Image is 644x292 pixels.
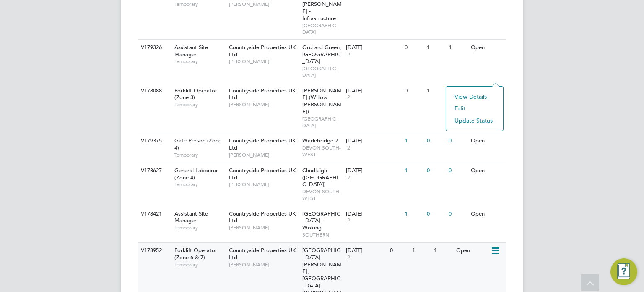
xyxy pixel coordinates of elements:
div: 1 [402,133,424,149]
span: [PERSON_NAME] [229,224,298,231]
div: 0 [402,40,424,55]
div: 0 [425,163,447,179]
div: Open [454,243,491,258]
span: Temporary [174,101,225,108]
span: Temporary [174,261,225,268]
span: [GEOGRAPHIC_DATA] [302,116,342,129]
span: Temporary [174,181,225,188]
div: [DATE] [346,167,400,174]
div: 0 [425,133,447,149]
span: Countryside Properties UK Ltd [229,137,296,151]
div: 1 [447,83,468,99]
div: 0 [447,206,468,222]
li: Update Status [450,115,499,126]
div: [DATE] [346,87,400,95]
div: Open [469,163,505,179]
div: 1 [425,40,447,55]
span: [PERSON_NAME] [229,152,298,158]
span: Wadebridge 2 [302,137,338,144]
li: Edit [450,103,499,114]
span: [GEOGRAPHIC_DATA] - Woking [302,210,340,231]
span: 2 [346,217,351,224]
span: [GEOGRAPHIC_DATA] [302,22,342,35]
div: [DATE] [346,44,400,51]
span: DEVON SOUTH-WEST [302,188,342,201]
span: [PERSON_NAME] [229,261,298,268]
span: 2 [346,174,351,182]
span: Countryside Properties UK Ltd [229,167,296,181]
span: [PERSON_NAME] [229,181,298,188]
span: SOUTHERN [302,231,342,238]
div: V179375 [139,133,168,149]
span: Temporary [174,224,225,231]
span: Temporary [174,58,225,65]
div: 1 [402,206,424,222]
span: Forklift Operator (Zone 3) [174,87,217,101]
div: 0 [388,243,410,258]
div: V178952 [139,243,168,258]
span: Orchard Green, [GEOGRAPHIC_DATA] [302,44,341,65]
span: [PERSON_NAME] [229,1,298,8]
span: 2 [346,254,351,261]
span: Assistant Site Manager [174,210,208,224]
div: 1 [410,243,432,258]
div: V179326 [139,40,168,55]
span: 2 [346,51,351,58]
div: 1 [432,243,454,258]
span: 2 [346,94,351,101]
div: 1 [447,40,468,55]
div: 0 [447,133,468,149]
span: Temporary [174,1,225,8]
div: Open [469,133,505,149]
div: 1 [402,163,424,179]
span: [PERSON_NAME] [229,101,298,108]
li: View Details [450,91,499,103]
div: Open [469,40,505,55]
div: 0 [447,163,468,179]
span: 2 [346,145,351,152]
div: [DATE] [346,247,386,254]
span: [GEOGRAPHIC_DATA] [302,65,342,78]
span: Temporary [174,152,225,158]
div: [DATE] [346,137,400,145]
button: Engage Resource Center [610,258,637,285]
span: Assistant Site Manager [174,44,208,58]
div: V178627 [139,163,168,179]
div: 0 [425,206,447,222]
span: DEVON SOUTH-WEST [302,145,342,158]
span: Countryside Properties UK Ltd [229,247,296,261]
div: 0 [402,83,424,99]
span: [PERSON_NAME] [229,58,298,65]
div: Open [469,83,505,99]
div: V178421 [139,206,168,222]
span: General Labourer (Zone 4) [174,167,218,181]
div: V178088 [139,83,168,99]
div: Open [469,206,505,222]
div: 1 [425,83,447,99]
span: Gate Person (Zone 4) [174,137,221,151]
div: [DATE] [346,210,400,218]
span: Countryside Properties UK Ltd [229,44,296,58]
span: Forklift Operator (Zone 6 & 7) [174,247,217,261]
span: Countryside Properties UK Ltd [229,87,296,101]
span: Countryside Properties UK Ltd [229,210,296,224]
span: Chudleigh ([GEOGRAPHIC_DATA]) [302,167,338,188]
span: [PERSON_NAME] (Willow [PERSON_NAME]) [302,87,342,116]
